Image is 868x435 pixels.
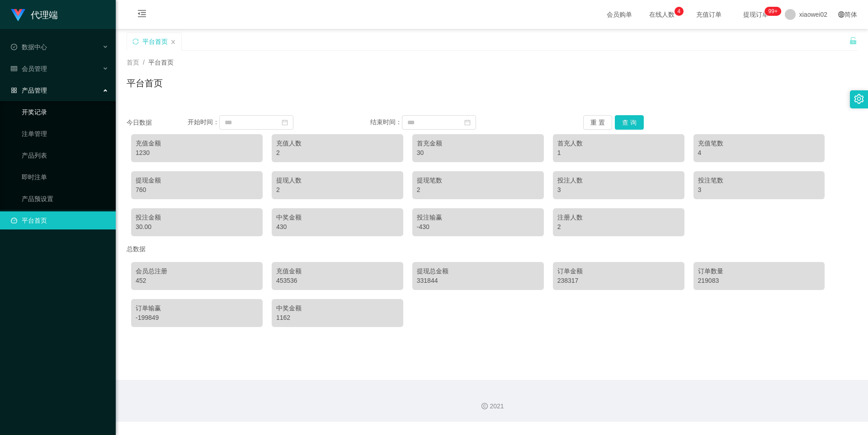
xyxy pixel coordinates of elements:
i: 图标: calendar [282,119,288,126]
sup: 1201 [765,7,781,16]
div: 订单金额 [557,267,680,276]
div: 1 [557,148,680,158]
div: 3 [698,185,821,195]
span: 在线人数 [645,11,679,18]
a: 产品预设置 [22,190,108,208]
a: 即时注单 [22,168,108,186]
i: 图标: unlock [849,37,857,45]
div: 平台首页 [142,33,168,50]
div: 1230 [136,148,258,158]
div: 3 [557,185,680,195]
div: 今日数据 [127,118,188,127]
span: 会员管理 [11,65,47,72]
a: 注单管理 [22,125,108,143]
div: 提现笔数 [417,176,539,185]
div: 219083 [698,276,821,285]
i: 图标: check-circle-o [11,44,17,50]
div: 2 [276,185,399,195]
div: 中奖金额 [276,213,399,222]
div: 331844 [417,276,539,285]
a: 代理端 [11,11,58,18]
div: 中奖金额 [276,304,399,313]
div: 453536 [276,276,399,285]
span: 产品管理 [11,87,47,94]
div: 30 [417,148,539,158]
span: 数据中心 [11,43,47,51]
img: logo.9652507e.png [11,9,25,22]
div: 238317 [557,276,680,285]
div: 会员总注册 [136,267,258,276]
i: 图标: setting [854,94,864,104]
h1: 平台首页 [127,76,163,90]
div: 430 [276,222,399,232]
div: 充值人数 [276,139,399,148]
div: 投注金额 [136,213,258,222]
div: 760 [136,185,258,195]
i: 图标: sync [132,38,139,45]
div: 投注输赢 [417,213,539,222]
div: 4 [698,148,821,158]
div: 首充人数 [557,139,680,148]
span: 平台首页 [148,59,174,66]
i: 图标: calendar [464,119,471,126]
div: 30.00 [136,222,258,232]
div: 1162 [276,313,399,323]
div: 订单输赢 [136,304,258,313]
h1: 代理端 [31,0,58,29]
div: 投注笔数 [698,176,821,185]
span: / [143,59,145,66]
div: 总数据 [127,241,857,257]
div: 充值金额 [136,139,258,148]
button: 查 询 [615,115,644,130]
i: 图标: copyright [481,403,488,409]
div: -430 [417,222,539,232]
i: 图标: appstore-o [11,87,17,94]
div: 提现金额 [136,176,258,185]
div: 订单数量 [698,267,821,276]
div: 首充金额 [417,139,539,148]
div: 充值金额 [276,267,399,276]
div: 提现人数 [276,176,399,185]
div: 注册人数 [557,213,680,222]
div: 提现总金额 [417,267,539,276]
a: 图标: dashboard平台首页 [11,211,108,229]
i: 图标: close [170,39,176,45]
div: 2021 [123,402,861,411]
div: 2 [276,148,399,158]
button: 重 置 [583,115,612,130]
div: -199849 [136,313,258,323]
span: 结束时间： [370,118,402,126]
div: 452 [136,276,258,285]
a: 产品列表 [22,146,108,164]
span: 充值订单 [692,11,726,18]
i: 图标: global [838,11,844,18]
i: 图标: table [11,65,17,72]
div: 投注人数 [557,176,680,185]
span: 提现订单 [739,11,773,18]
div: 2 [557,222,680,232]
sup: 4 [675,7,684,16]
span: 首页 [127,59,139,66]
a: 开奖记录 [22,103,108,121]
i: 图标: menu-fold [127,0,157,29]
div: 2 [417,185,539,195]
p: 4 [677,7,680,16]
span: 开始时间： [188,118,219,126]
div: 充值笔数 [698,139,821,148]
